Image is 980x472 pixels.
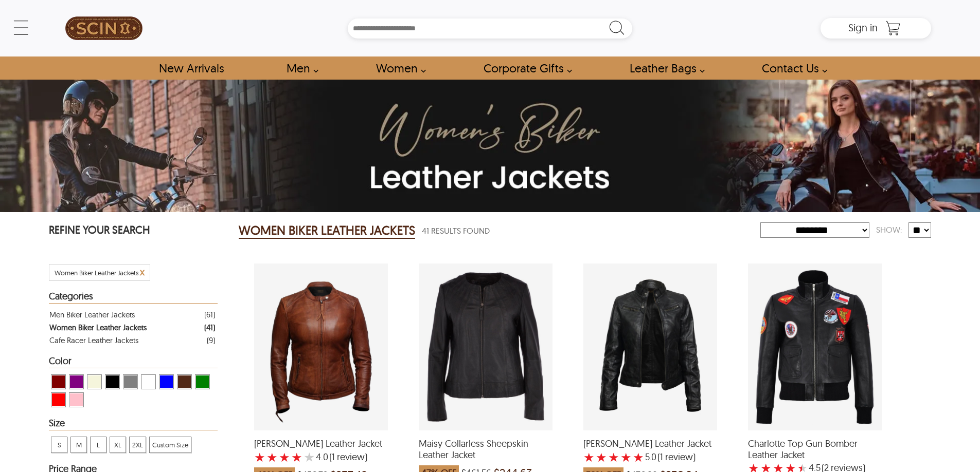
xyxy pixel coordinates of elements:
[583,438,717,449] span: Daisy Biker Leather Jacket
[51,374,66,389] div: View Maroon Women Biker Leather Jackets
[848,25,878,33] a: Sign in
[87,374,102,389] div: View Beige Women Biker Leather Jackets
[279,452,290,462] label: 3 rating
[304,452,315,462] label: 5 rating
[69,374,84,389] div: View Purple Women Biker Leather Jackets
[150,437,191,452] span: Custom Size
[633,452,644,462] label: 5 rating
[49,334,215,347] a: Filter Cafe Racer Leather Jackets
[364,56,432,80] a: Shop Women Leather Jackets
[149,437,191,453] div: View Custom Size Women Biker Leather Jackets
[663,452,693,462] span: review
[55,269,138,277] span: Filter Women Biker Leather Jackets
[110,437,126,452] span: XL
[49,291,218,304] div: Heading Filter Women Biker Leather Jackets by Categories
[49,308,135,321] div: Men Biker Leather Jackets
[123,374,138,389] div: View Grey Women Biker Leather Jackets
[49,5,159,51] a: SCIN
[49,321,215,334] a: Filter Women Biker Leather Jackets
[239,222,415,239] h2: WOMEN BIKER LEATHER JACKETS
[147,56,235,80] a: Shop New Arrivals
[140,266,145,278] span: x
[883,21,903,36] a: Shopping Cart
[207,334,215,347] div: ( 9 )
[49,222,218,239] p: REFINE YOUR SEARCH
[645,452,656,462] label: 5.0
[657,452,696,462] span: )
[90,437,106,453] div: View L Women Biker Leather Jackets
[51,437,67,453] div: View S Women Biker Leather Jackets
[49,334,138,347] div: Cafe Racer Leather Jackets
[140,269,145,277] a: Cancel Filter
[177,374,192,389] div: View Brown ( Brand Color ) Women Biker Leather Jackets
[69,392,84,407] div: View Pink Women Biker Leather Jackets
[204,308,215,321] div: ( 61 )
[419,438,553,460] span: Maisy Collarless Sheepskin Leather Jacket
[620,452,632,462] label: 4 rating
[51,392,66,407] div: View Red Women Biker Leather Jackets
[65,5,142,51] img: SCIN
[49,418,218,430] div: Heading Filter Women Biker Leather Jackets by Size
[254,452,265,462] label: 1 rating
[70,437,87,453] div: View M Women Biker Leather Jackets
[422,224,490,237] span: 41 Results Found
[472,56,578,80] a: Shop Leather Corporate Gifts
[254,438,388,449] span: Ayla Biker Leather Jacket
[316,452,328,462] label: 4.0
[159,374,174,389] div: View Blue Women Biker Leather Jackets
[657,452,663,462] span: (1
[129,437,146,453] div: View 2XL Women Biker Leather Jackets
[750,56,833,80] a: contact-us
[141,374,156,389] div: View White Women Biker Leather Jackets
[49,308,215,321] a: Filter Men Biker Leather Jackets
[596,452,607,462] label: 2 rating
[329,452,335,462] span: (1
[608,452,619,462] label: 3 rating
[275,56,324,80] a: shop men's leather jackets
[329,452,367,462] span: )
[51,437,67,452] span: S
[869,221,908,239] div: Show:
[335,452,365,462] span: review
[848,21,878,34] span: Sign in
[71,437,86,452] span: M
[91,437,106,452] span: L
[748,438,882,460] span: Charlotte Top Gun Bomber Leather Jacket
[105,374,120,389] div: View Black Women Biker Leather Jackets
[110,437,126,453] div: View XL Women Biker Leather Jackets
[204,321,215,334] div: ( 41 )
[130,437,146,452] span: 2XL
[291,452,302,462] label: 4 rating
[195,374,210,389] div: View Green Women Biker Leather Jackets
[49,321,147,334] div: Women Biker Leather Jackets
[618,56,710,80] a: Shop Leather Bags
[49,356,218,368] div: Heading Filter Women Biker Leather Jackets by Color
[583,452,595,462] label: 1 rating
[239,220,760,241] div: Women Biker Leather Jackets 41 Results Found
[266,452,278,462] label: 2 rating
